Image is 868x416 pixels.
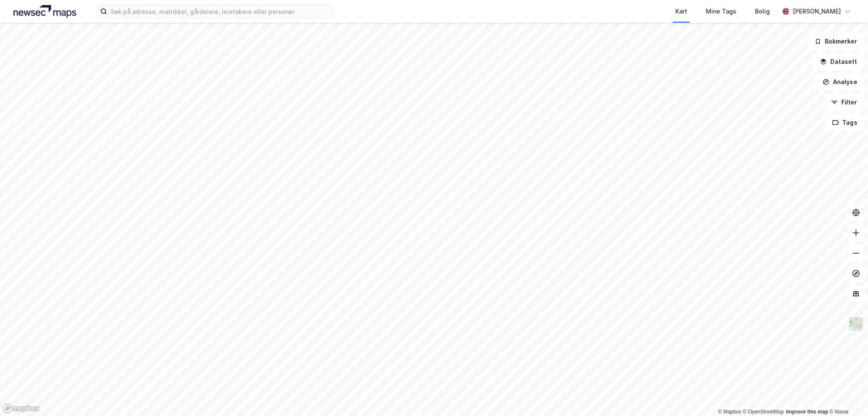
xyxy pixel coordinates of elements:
div: Kart [675,6,687,16]
div: Kontrollprogram for chat [826,375,868,416]
button: Analyse [815,74,865,90]
button: Tags [825,114,865,131]
a: Mapbox [718,409,741,415]
a: OpenStreetMap [743,409,784,415]
img: logo.a4113a55bc3d86da70a041830d287a7e.svg [14,5,76,18]
button: Datasett [813,53,865,70]
div: Bolig [755,6,770,16]
a: Improve this map [786,409,828,415]
a: Mapbox homepage [3,404,40,413]
div: Mine Tags [706,6,736,16]
iframe: Chat Widget [826,375,868,416]
input: Søk på adresse, matrikkel, gårdeiere, leietakere eller personer [107,5,333,18]
button: Filter [824,94,865,111]
img: Z [848,316,864,332]
div: [PERSON_NAME] [793,6,841,16]
button: Bokmerker [807,33,865,50]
